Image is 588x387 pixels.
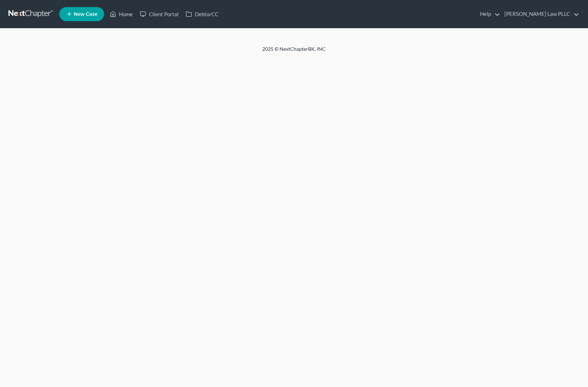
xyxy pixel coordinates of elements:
[476,8,500,20] a: Help
[136,8,182,20] a: Client Portal
[106,8,136,20] a: Home
[501,8,579,20] a: [PERSON_NAME] Law PLLC
[93,45,495,58] div: 2025 © NextChapterBK, INC
[182,8,222,20] a: DebtorCC
[59,7,104,21] new-legal-case-button: New Case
